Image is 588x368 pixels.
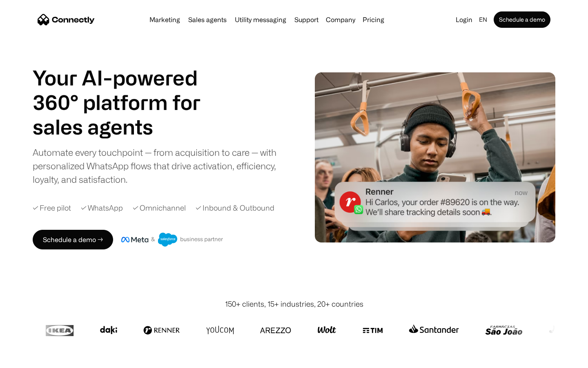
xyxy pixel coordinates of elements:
[291,16,322,23] a: Support
[133,202,186,213] div: ✓ Omnichannel
[196,202,274,213] div: ✓ Inbound & Outbound
[326,14,355,25] div: Company
[33,65,220,114] h1: Your AI-powered 360° platform for
[359,16,388,23] a: Pricing
[225,298,363,310] div: 150+ clients, 15+ industries, 20+ countries
[33,230,113,249] a: Schedule a demo →
[8,353,49,365] aside: Language selected: English
[33,114,220,139] h1: sales agents
[185,16,230,23] a: Sales agents
[81,202,123,213] div: ✓ WhatsApp
[494,11,550,28] a: Schedule a demo
[452,14,476,25] a: Login
[33,202,71,213] div: ✓ Free pilot
[479,14,487,25] div: en
[121,233,223,247] img: Meta and Salesforce business partner badge.
[232,16,290,23] a: Utility messaging
[146,16,183,23] a: Marketing
[16,354,49,365] ul: Language list
[33,146,290,186] div: Automate every touchpoint — from acquisition to care — with personalized WhatsApp flows that driv...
